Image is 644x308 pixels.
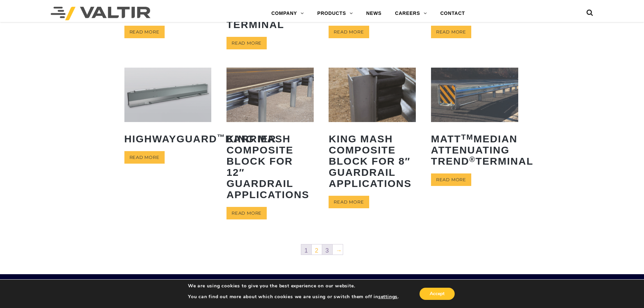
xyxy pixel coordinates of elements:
a: King MASH Composite Block for 8″ Guardrail Applications [329,68,416,194]
a: CAREERS [388,7,434,20]
sup: ™ [217,133,225,141]
p: We are using cookies to give you the best experience on our website. [188,283,399,289]
h2: HighwayGuard Barrier [124,128,212,149]
a: HighwayGuard™Barrier [124,68,212,149]
sup: TM [461,133,474,141]
a: Read more about “CET™ CASS® End Terminal” [226,37,267,49]
img: Valtir [51,7,150,20]
a: Read more about “HighwayGuard™ Barrier” [124,151,165,164]
h2: King MASH Composite Block for 12″ Guardrail Applications [226,128,314,205]
button: settings [378,294,398,300]
h2: King MASH Composite Block for 8″ Guardrail Applications [329,128,416,194]
h2: MATT Median Attenuating TREND Terminal [431,128,518,172]
p: You can find out more about which cookies we are using or switch them off in . [188,294,399,300]
a: CONTACT [433,7,472,20]
a: NEWS [359,7,388,20]
a: Read more about “King MASH Composite Block for 12" Guardrail Applications” [226,207,267,219]
nav: Product Pagination [124,244,520,257]
a: 3 [322,244,332,255]
a: Read more about “MATTTM Median Attenuating TREND® Terminal” [431,173,471,186]
span: 1 [301,244,311,255]
a: Read more about “King MASH Composite Block for 8" Guardrail Applications” [329,196,369,208]
a: → [333,244,343,255]
a: Read more about “CASS® S3 M10” [124,26,165,38]
a: MATTTMMedian Attenuating TREND®Terminal [431,68,518,172]
a: PRODUCTS [311,7,360,20]
a: King MASH Composite Block for 12″ Guardrail Applications [226,68,314,205]
a: 2 [312,244,322,255]
a: COMPANY [265,7,311,20]
a: Read more about “ENERGITE® III” [431,26,471,38]
button: Accept [420,288,455,300]
sup: ® [469,155,476,164]
a: Read more about “Dura-Post®” [329,26,369,38]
